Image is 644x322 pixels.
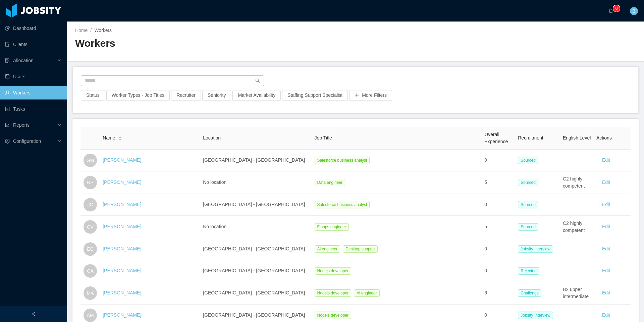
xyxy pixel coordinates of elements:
span: Rejected [518,267,539,275]
i: icon: line-chart [5,123,10,127]
span: MA [87,286,94,300]
td: [GEOGRAPHIC_DATA] - [GEOGRAPHIC_DATA] [200,238,312,260]
a: Edit [602,157,610,163]
a: [PERSON_NAME] [103,290,141,295]
td: [GEOGRAPHIC_DATA] - [GEOGRAPHIC_DATA] [200,282,312,305]
a: Edit [602,202,610,207]
span: Challenge [518,289,541,297]
a: [PERSON_NAME] [103,202,141,207]
td: [GEOGRAPHIC_DATA] - [GEOGRAPHIC_DATA] [200,260,312,282]
a: [PERSON_NAME] [103,224,141,229]
span: Actions [596,135,612,140]
a: Edit [602,179,610,185]
span: Job Title [315,135,332,140]
span: Configuration [13,138,41,144]
span: AM [87,309,94,322]
i: icon: caret-down [118,138,122,140]
a: [PERSON_NAME] [103,157,141,163]
td: [GEOGRAPHIC_DATA] - [GEOGRAPHIC_DATA] [200,150,312,171]
a: icon: userWorkers [5,86,62,99]
td: B2 upper intermediate [560,282,594,305]
a: Edit [602,268,610,273]
span: Reports [13,122,30,128]
sup: 0 [613,5,620,12]
td: C2 highly competent [560,171,594,194]
span: Finops engineer [315,223,349,231]
span: JC [88,198,93,211]
span: Data engineer [315,179,345,186]
span: Overall Experience [484,132,508,144]
button: Recruiter [171,90,201,101]
span: Jobsity Interview [518,245,553,253]
a: Sourced [518,157,541,163]
h2: Workers [75,37,356,50]
i: icon: caret-up [118,135,122,137]
a: Edit [602,290,610,295]
a: Home [75,28,88,33]
span: EC [87,242,93,256]
i: icon: search [255,78,260,83]
span: English Level [563,135,591,140]
span: Sourced [518,157,538,164]
span: GA [87,264,94,278]
a: icon: auditClients [5,38,62,51]
a: Jobsity Interview [518,246,556,251]
a: Challenge [518,290,544,295]
span: B [632,7,635,15]
span: Nodejs developer [315,312,351,319]
a: Rejected [518,268,542,273]
a: Jobsity Interview [518,312,556,318]
td: 0 [482,238,515,260]
td: C2 highly competent [560,216,594,238]
span: Workers [94,28,112,33]
a: Sourced [518,179,541,185]
span: CV [87,220,93,234]
div: Sort [118,135,122,140]
i: icon: solution [5,58,10,63]
td: 5 [482,216,515,238]
span: Jobsity Interview [518,312,553,319]
i: icon: bell [608,8,613,13]
span: Ai engineer [354,289,380,297]
span: Nodejs developer [315,289,351,297]
a: Edit [602,224,610,229]
button: Market Availability [232,90,281,101]
td: 6 [482,282,515,305]
a: Sourced [518,224,541,229]
span: NP [87,176,93,189]
span: Sourced [518,201,538,208]
button: Staffing Support Specialist [282,90,348,101]
a: Edit [602,246,610,251]
a: Edit [602,312,610,318]
span: Desktop support [343,245,377,253]
td: No location [200,171,312,194]
button: Status [81,90,105,101]
span: Ai engineer [315,245,340,253]
td: [GEOGRAPHIC_DATA] - [GEOGRAPHIC_DATA] [200,194,312,216]
span: Name [103,134,115,142]
td: 5 [482,171,515,194]
a: [PERSON_NAME] [103,179,141,185]
a: icon: profileTasks [5,102,62,116]
td: No location [200,216,312,238]
button: icon: plusMore Filters [349,90,392,101]
a: [PERSON_NAME] [103,268,141,273]
button: Seniority [202,90,231,101]
span: Nodejs developer [315,267,351,275]
span: Salesforce business analyst [315,201,370,208]
span: GM [87,154,94,167]
span: Recruitment [518,135,543,140]
span: Sourced [518,179,538,186]
a: [PERSON_NAME] [103,246,141,251]
td: 0 [482,260,515,282]
td: 0 [482,194,515,216]
button: Worker Types - Job Titles [106,90,170,101]
span: Sourced [518,223,538,231]
a: icon: robotUsers [5,70,62,83]
a: icon: pie-chartDashboard [5,22,62,35]
span: Salesforce business analyst [315,157,370,164]
span: / [90,28,92,33]
a: [PERSON_NAME] [103,312,141,318]
span: Allocation [13,58,34,63]
span: Location [203,135,221,140]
